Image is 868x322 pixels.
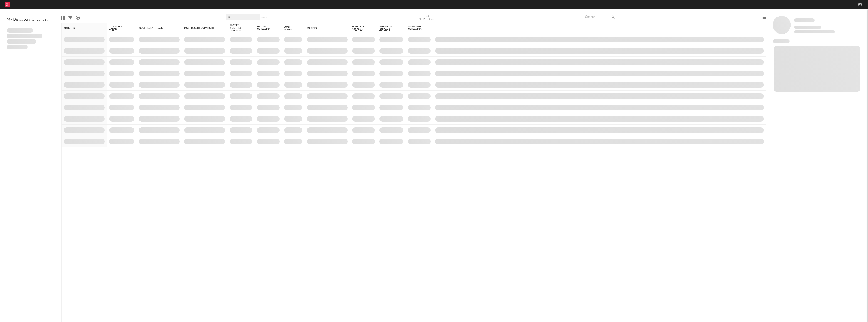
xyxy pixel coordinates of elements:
[307,27,341,30] div: Folders
[61,11,65,24] div: Edit Columns
[583,14,617,20] input: Search...
[794,30,835,33] span: 0 fans last week
[284,26,295,31] div: Jump Score
[794,18,815,23] a: Some Artist
[184,27,218,29] div: Most Recent Copyright
[419,17,437,22] div: Notifications (Artist)
[257,25,273,31] div: Spotify Followers
[64,27,98,29] div: Artist
[379,25,397,31] span: Weekly UK Streams
[7,17,55,22] div: My Discovery Checklist
[352,25,368,31] span: Weekly US Streams
[419,11,437,24] div: Notifications (Artist)
[230,24,246,32] div: Spotify Monthly Listeners
[109,25,127,31] span: 7-Day Fans Added
[7,45,28,49] span: Aliquam viverra
[7,34,42,38] span: Integer aliquet in purus et
[794,26,821,29] span: Tracking Since: [DATE]
[773,39,790,43] span: News Feed
[408,25,424,31] div: Instagram Followers
[7,28,33,33] span: Lorem ipsum dolor
[261,16,267,19] button: Save
[76,11,80,24] div: A&R Pipeline
[139,27,173,29] div: Most Recent Track
[68,11,72,24] div: Filters
[7,39,36,44] span: Praesent ac interdum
